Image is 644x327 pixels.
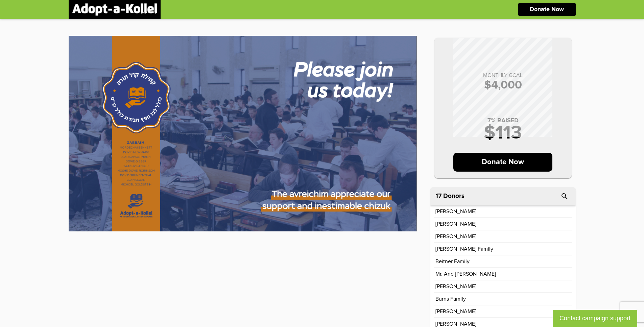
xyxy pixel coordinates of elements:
[435,271,496,277] p: Mr. and [PERSON_NAME]
[435,193,442,199] span: 17
[435,221,476,227] p: [PERSON_NAME]
[441,79,565,91] p: $
[530,6,564,12] p: Donate Now
[553,310,637,327] button: Contact campaign support
[435,296,466,302] p: Burns Family
[453,153,552,172] p: Donate Now
[435,259,470,264] p: Beitner Family
[443,193,464,199] p: Donors
[435,309,476,314] p: [PERSON_NAME]
[435,321,476,327] p: [PERSON_NAME]
[560,192,569,200] i: search
[69,36,417,231] img: wIXMKzDbdW.sHfyl5CMYm.jpg
[435,234,476,239] p: [PERSON_NAME]
[435,246,493,252] p: [PERSON_NAME] Family
[72,3,157,16] img: logonobg.png
[435,284,476,289] p: [PERSON_NAME]
[441,73,565,78] p: MONTHLY GOAL
[435,209,476,214] p: [PERSON_NAME]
